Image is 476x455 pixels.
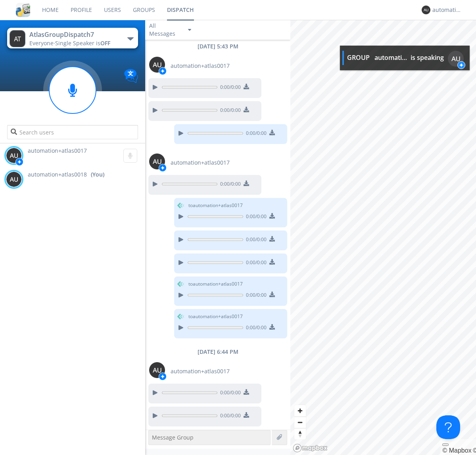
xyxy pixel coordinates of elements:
[448,51,464,67] img: 373638.png
[243,324,267,333] span: 0:00 / 0:00
[422,6,430,14] img: 373638.png
[243,213,267,222] span: 0:00 / 0:00
[188,313,243,320] span: to automation+atlas0017
[269,236,275,242] img: download media button
[243,236,267,245] span: 0:00 / 0:00
[294,417,306,428] button: Zoom out
[28,147,87,154] span: automation+atlas0017
[100,39,110,47] span: OFF
[149,57,165,73] img: 373638.png
[243,292,267,300] span: 0:00 / 0:00
[269,259,275,265] img: download media button
[217,107,241,115] span: 0:00 / 0:00
[149,22,181,38] div: All Messages
[294,417,306,428] span: Zoom out
[29,39,119,47] div: Everyone ·
[442,447,471,454] a: Mapbox
[124,69,138,83] img: Translation enabled
[411,53,444,62] div: is speaking
[55,39,110,47] span: Single Speaker is
[217,180,241,189] span: 0:00 / 0:00
[442,443,449,446] button: Toggle attribution
[294,405,306,417] button: Zoom in
[91,171,104,179] div: (You)
[269,292,275,297] img: download media button
[28,171,87,179] span: automation+atlas0018
[149,362,165,378] img: 373638.png
[145,348,290,356] div: [DATE] 6:44 PM
[217,84,241,92] span: 0:00 / 0:00
[244,84,249,89] img: download media button
[293,443,328,453] a: Mapbox logo
[188,280,243,288] span: to automation+atlas0017
[217,412,241,421] span: 0:00 / 0:00
[188,29,191,31] img: caret-down-sm.svg
[7,28,138,48] button: AtlasGroupDispatch7Everyone·Single Speaker isOFF
[244,412,249,418] img: download media button
[171,367,230,375] span: automation+atlas0017
[294,428,306,440] button: Reset bearing to north
[269,324,275,330] img: download media button
[149,154,165,169] img: 373638.png
[244,180,249,186] img: download media button
[243,130,267,138] span: 0:00 / 0:00
[29,30,119,39] div: AtlasGroupDispatch7
[436,415,460,439] iframe: Toggle Customer Support
[244,107,249,112] img: download media button
[7,125,138,139] input: Search users
[244,389,249,395] img: download media button
[217,389,241,398] span: 0:00 / 0:00
[171,159,230,167] span: automation+atlas0017
[243,259,267,268] span: 0:00 / 0:00
[347,53,370,62] div: GROUP
[188,202,243,209] span: to automation+atlas0017
[145,42,290,50] div: [DATE] 5:43 PM
[294,428,306,440] span: Reset bearing to north
[269,130,275,135] img: download media button
[6,171,22,187] img: 373638.png
[10,30,25,47] img: 373638.png
[269,213,275,219] img: download media button
[6,148,22,163] img: 373638.png
[16,3,30,17] img: cddb5a64eb264b2086981ab96f4c1ba7
[432,6,462,14] div: automation+atlas0018
[374,53,408,62] div: automation+atlas0017
[171,62,230,70] span: automation+atlas0017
